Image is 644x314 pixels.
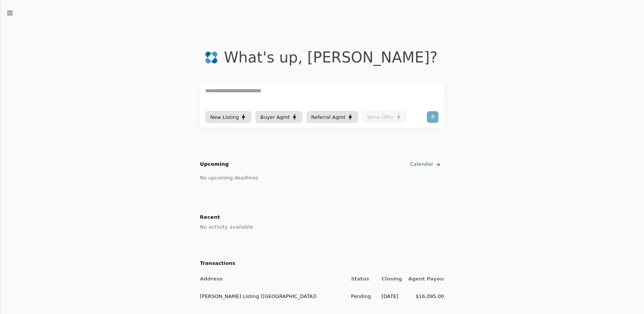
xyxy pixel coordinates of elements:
[345,288,375,305] td: Pending
[402,271,444,288] th: Agent Payout
[224,49,438,66] div: What's up , [PERSON_NAME] ?
[408,292,444,300] div: $16,095.00
[200,288,345,305] td: [PERSON_NAME] Listing ([GEOGRAPHIC_DATA])
[375,271,402,288] th: Closing
[200,222,444,232] div: No activity available
[410,160,433,168] span: Calendar
[205,51,218,64] img: logo
[260,113,290,121] span: Buyer Agmt
[255,111,302,123] button: Buyer Agmt
[200,212,444,222] h2: Recent
[210,113,246,121] div: New Listing
[205,111,251,123] button: New Listing
[306,111,358,123] button: Referral Agmt
[375,288,402,305] td: [DATE]
[409,158,444,171] a: Calendar
[200,271,345,288] th: Address
[345,271,375,288] th: Status
[200,260,444,268] h2: Transactions
[311,113,346,121] span: Referral Agmt
[200,174,258,182] div: No upcoming deadlines
[200,160,229,168] h2: Upcoming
